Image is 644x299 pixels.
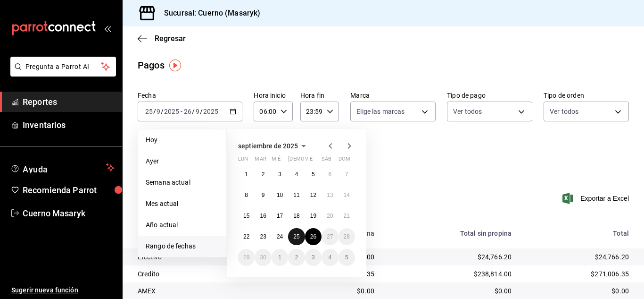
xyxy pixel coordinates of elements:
[272,207,288,224] button: 17 de septiembre de 2025
[293,192,299,198] abbr: 11 de septiembre de 2025
[305,249,322,266] button: 3 de octubre de 2025
[164,108,180,115] input: ----
[238,156,248,166] abbr: lunes
[550,107,578,116] span: Ver todos
[272,156,281,166] abbr: miércoles
[310,192,316,198] abbr: 12 de septiembre de 2025
[254,92,292,99] label: Hora inicio
[327,213,333,219] abbr: 20 de septiembre de 2025
[339,228,355,245] button: 28 de septiembre de 2025
[322,207,338,224] button: 20 de septiembre de 2025
[305,207,322,224] button: 19 de septiembre de 2025
[277,192,283,198] abbr: 10 de septiembre de 2025
[146,241,219,251] span: Rango de fechas
[544,92,629,99] label: Tipo de orden
[288,187,305,204] button: 11 de septiembre de 2025
[305,228,322,245] button: 26 de septiembre de 2025
[243,233,249,240] abbr: 22 de septiembre de 2025
[344,233,350,240] abbr: 28 de septiembre de 2025
[23,184,115,196] span: Recomienda Parrot
[146,199,219,209] span: Mes actual
[339,249,355,266] button: 5 de octubre de 2025
[25,62,101,72] span: Pregunta a Parrot AI
[181,108,182,115] span: -
[322,156,331,166] abbr: sábado
[238,249,255,266] button: 29 de septiembre de 2025
[288,166,305,183] button: 4 de septiembre de 2025
[183,108,192,115] input: --
[447,92,532,99] label: Tipo de pago
[356,107,405,116] span: Elige las marcas
[322,187,338,204] button: 13 de septiembre de 2025
[344,213,350,219] abbr: 21 de septiembre de 2025
[138,58,165,72] div: Pagos
[238,187,255,204] button: 8 de septiembre de 2025
[288,207,305,224] button: 18 de septiembre de 2025
[345,171,348,178] abbr: 7 de septiembre de 2025
[277,233,283,240] abbr: 24 de septiembre de 2025
[7,68,116,78] a: Pregunta a Parrot AI
[23,207,115,220] span: Cuerno Masaryk
[277,213,283,219] abbr: 17 de septiembre de 2025
[339,187,355,204] button: 14 de septiembre de 2025
[350,92,436,99] label: Marca
[23,119,115,131] span: Inventarios
[288,249,305,266] button: 2 de octubre de 2025
[255,228,271,245] button: 23 de septiembre de 2025
[255,207,271,224] button: 16 de septiembre de 2025
[527,230,629,237] div: Total
[238,140,309,152] button: septiembre de 2025
[146,178,219,188] span: Semana actual
[153,108,156,115] span: /
[138,92,242,99] label: Fecha
[245,192,248,198] abbr: 8 de septiembre de 2025
[278,254,281,261] abbr: 1 de octubre de 2025
[155,34,186,43] span: Regresar
[312,254,315,261] abbr: 3 de octubre de 2025
[272,166,288,183] button: 3 de septiembre de 2025
[260,254,266,261] abbr: 30 de septiembre de 2025
[300,92,339,99] label: Hora fin
[453,107,482,116] span: Ver todos
[238,142,298,150] span: septiembre de 2025
[272,249,288,266] button: 1 de octubre de 2025
[322,228,338,245] button: 27 de septiembre de 2025
[310,213,316,219] abbr: 19 de septiembre de 2025
[238,228,255,245] button: 22 de septiembre de 2025
[195,108,200,115] input: --
[238,166,255,183] button: 1 de septiembre de 2025
[156,108,161,115] input: --
[389,252,512,262] div: $24,766.20
[527,269,629,279] div: $271,006.35
[288,286,374,296] div: $0.00
[138,286,273,296] div: AMEX
[146,156,219,166] span: Ayer
[11,285,115,295] span: Sugerir nueva función
[295,254,298,261] abbr: 2 de octubre de 2025
[288,228,305,245] button: 25 de septiembre de 2025
[104,25,111,32] button: open_drawer_menu
[305,156,313,166] abbr: viernes
[527,286,629,296] div: $0.00
[161,108,164,115] span: /
[328,171,331,178] abbr: 6 de septiembre de 2025
[327,192,333,198] abbr: 13 de septiembre de 2025
[146,135,219,145] span: Hoy
[203,108,219,115] input: ----
[564,193,629,204] button: Exportar a Excel
[192,108,195,115] span: /
[293,213,299,219] abbr: 18 de septiembre de 2025
[527,252,629,262] div: $24,766.20
[200,108,203,115] span: /
[255,249,271,266] button: 30 de septiembre de 2025
[310,233,316,240] abbr: 26 de septiembre de 2025
[344,192,350,198] abbr: 14 de septiembre de 2025
[327,233,333,240] abbr: 27 de septiembre de 2025
[339,156,350,166] abbr: domingo
[312,171,315,178] abbr: 5 de septiembre de 2025
[243,213,249,219] abbr: 15 de septiembre de 2025
[305,187,322,204] button: 12 de septiembre de 2025
[255,156,266,166] abbr: martes
[138,269,273,279] div: Credito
